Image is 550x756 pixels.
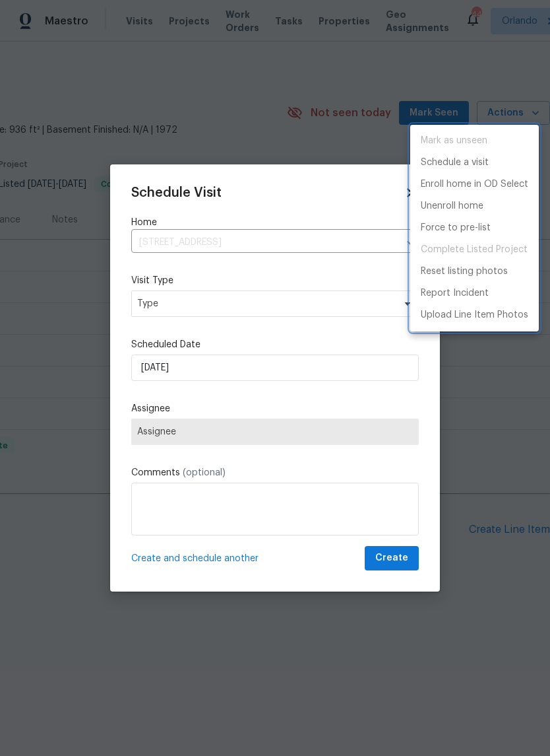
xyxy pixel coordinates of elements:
[421,308,528,322] p: Upload Line Item Photos
[421,265,508,279] p: Reset listing photos
[410,239,539,261] span: Project is already completed
[421,156,489,170] p: Schedule a visit
[421,178,528,191] p: Enroll home in OD Select
[421,287,489,300] p: Report Incident
[421,199,483,213] p: Unenroll home
[421,221,491,235] p: Force to pre-list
